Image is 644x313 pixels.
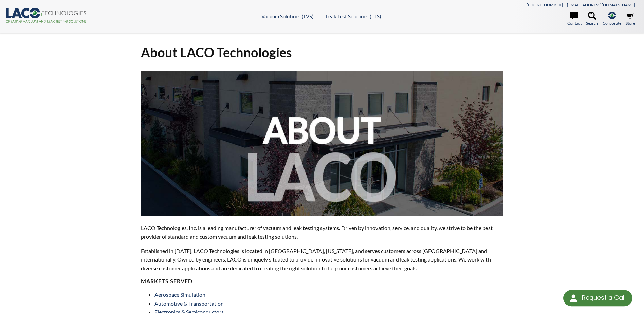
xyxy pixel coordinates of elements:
a: Leak Test Solutions (LTS) [326,13,381,19]
a: Vacuum Solutions (LVS) [261,13,314,19]
img: round button [568,293,579,304]
a: Contact [567,12,582,26]
a: Store [626,12,635,26]
h1: About LACO Technologies [141,44,503,61]
a: Search [586,12,598,26]
a: [EMAIL_ADDRESS][DOMAIN_NAME] [567,2,635,7]
a: Automotive & Transportation [154,300,224,307]
strong: MARKETS SERVED [141,278,192,284]
div: Request a Call [563,290,632,306]
div: Request a Call [582,290,626,306]
a: [PHONE_NUMBER] [527,2,563,7]
img: about-laco.jpg [141,71,503,216]
a: Aerospace Simulation [154,291,205,298]
p: LACO Technologies, Inc. is a leading manufacturer of vacuum and leak testing systems. Driven by i... [141,224,503,241]
p: Established in [DATE], LACO Technologies is located in [GEOGRAPHIC_DATA], [US_STATE], and serves ... [141,247,503,273]
span: Corporate [603,20,621,26]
